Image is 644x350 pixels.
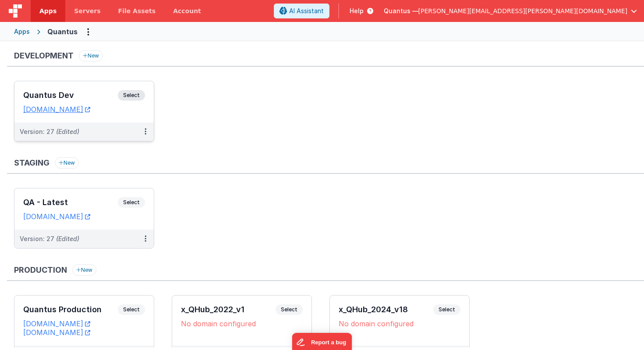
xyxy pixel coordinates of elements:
span: Select [118,304,145,315]
h3: Quantus Production [23,305,118,314]
a: [DOMAIN_NAME] [23,328,90,337]
h3: QA - Latest [23,198,118,207]
span: Select [118,197,145,208]
h3: Staging [14,159,50,167]
h3: Production [14,266,67,274]
div: Version: 27 [20,235,79,243]
h3: Quantus Dev [23,91,118,100]
span: File Assets [118,7,156,15]
button: Options [81,25,95,39]
span: (Edited) [56,235,79,242]
h3: x_QHub_2024_v18 [339,305,433,314]
a: [DOMAIN_NAME] [23,319,90,328]
span: Select [118,90,145,101]
div: No domain configured [181,319,303,328]
button: Quantus — [PERSON_NAME][EMAIL_ADDRESS][PERSON_NAME][DOMAIN_NAME] [384,7,637,15]
h3: x_QHub_2022_v1 [181,305,276,314]
button: New [72,264,96,276]
span: [PERSON_NAME][EMAIL_ADDRESS][PERSON_NAME][DOMAIN_NAME] [418,7,627,15]
span: Select [276,304,303,315]
h3: Development [14,51,74,60]
span: Quantus — [384,7,418,15]
div: No domain configured [339,319,460,328]
button: AI Assistant [274,4,329,18]
span: AI Assistant [289,7,324,15]
button: New [79,50,103,61]
div: Quantus [47,26,78,37]
span: Select [433,304,460,315]
span: Servers [74,7,100,15]
a: [DOMAIN_NAME] [23,105,90,114]
div: Apps [14,27,30,36]
span: Help [350,7,364,15]
span: Apps [39,7,57,15]
a: [DOMAIN_NAME] [23,212,90,221]
div: Version: 27 [20,127,79,136]
span: (Edited) [56,128,79,135]
button: New [55,157,79,169]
